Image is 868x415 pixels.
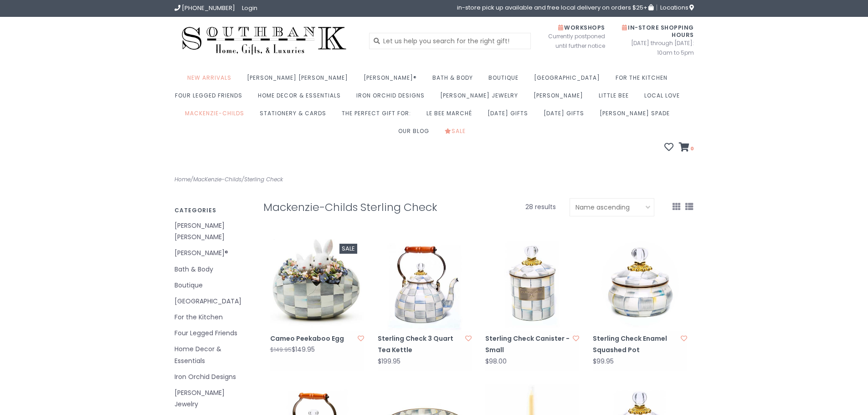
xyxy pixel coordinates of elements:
a: Four Legged Friends [175,328,250,339]
a: Four Legged Friends [175,89,247,107]
div: $199.95 [378,358,401,365]
a: Sterling Check [244,175,283,183]
a: Sterling Check Enamel Squashed Pot [593,333,678,356]
a: [DATE] Gifts [488,107,533,125]
span: in-store pick up available and free local delivery on orders $25+ [457,5,653,10]
a: Le Bee Marché [426,107,477,125]
span: [DATE] through [DATE]: 10am to 5pm [619,38,694,57]
a: [DATE] Gifts [544,107,589,125]
a: Sterling Check 3 Quart Tea Kettle [378,333,462,356]
img: Sterling Check Canister - Small [485,237,579,331]
a: Stationery & Cards [260,107,331,125]
a: Bath & Body [432,72,478,89]
a: New Arrivals [187,72,236,89]
a: [PERSON_NAME] Spade [600,107,674,125]
span: In-Store Shopping Hours [622,24,694,39]
a: Locations [657,5,694,10]
span: $149.95 [270,346,292,354]
a: Sale [445,125,470,143]
a: [PERSON_NAME] Jewelry [440,89,523,107]
div: $98.00 [485,358,507,365]
a: MacKenzie-Childs [193,175,241,183]
a: Add to wishlist [358,334,364,343]
a: Our Blog [398,125,434,143]
a: Home Decor & Essentials [258,89,345,107]
a: Little Bee [599,89,633,107]
span: Locations [660,3,694,12]
a: The perfect gift for: [342,107,416,125]
div: $149.95 [270,346,315,353]
a: Boutique [488,72,523,89]
a: Add to wishlist [681,334,687,343]
span: [PHONE_NUMBER] [182,4,235,12]
a: Sterling Check Canister - Small [485,333,570,356]
a: [PERSON_NAME] [534,89,588,107]
a: [PHONE_NUMBER] [175,4,235,12]
h1: Mackenzie-Childs Sterling Check [263,201,456,213]
div: Sale [339,244,357,254]
a: Iron Orchid Designs [175,371,250,383]
a: Login [242,4,257,12]
a: Iron Orchid Designs [356,89,429,107]
a: Add to wishlist [573,334,579,343]
a: Add to wishlist [465,334,472,343]
a: Boutique [175,280,250,291]
span: 28 results [525,202,556,211]
img: Cameo Peekaboo Egg [270,237,364,331]
a: Local Love [644,89,684,107]
a: MacKenzie-Childs [185,107,249,125]
a: [GEOGRAPHIC_DATA] [534,72,605,89]
a: [PERSON_NAME]® [175,247,250,259]
a: Home Decor & Essentials [175,343,250,366]
a: [PERSON_NAME] Jewelry [175,387,250,410]
span: Workshops [558,24,605,31]
img: Sterling Check 3 Quart Tea Kettle [378,237,472,331]
a: Cameo Peekaboo Egg [270,333,355,344]
h3: Categories [175,207,250,213]
input: Let us help you search for the right gift! [369,33,531,49]
a: 0 [679,143,694,153]
a: [PERSON_NAME] [PERSON_NAME] [247,72,353,89]
a: [PERSON_NAME]® [364,72,421,89]
div: $99.95 [593,358,614,365]
a: Sale [270,237,364,331]
a: Home [175,175,190,183]
div: / / [168,174,434,184]
a: For the Kitchen [616,72,672,89]
span: Currently postponed until further notice [537,31,605,51]
img: Southbank Gift Company -- Home, Gifts, and Luxuries [175,24,354,58]
a: Bath & Body [175,264,250,275]
a: For the Kitchen [175,312,250,323]
a: [GEOGRAPHIC_DATA] [175,296,250,307]
span: 0 [689,145,694,152]
a: [PERSON_NAME] [PERSON_NAME] [175,220,250,243]
img: Sterling Check Enamel Squashed Pot [593,237,687,331]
